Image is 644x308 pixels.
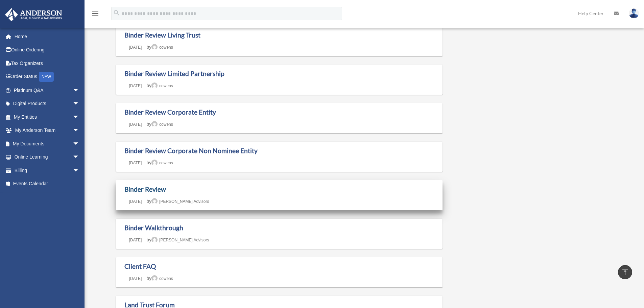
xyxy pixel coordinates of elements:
a: Binder Review Living Trust [124,31,200,39]
span: arrow_drop_down [73,150,86,164]
a: [DATE] [124,276,147,281]
div: NEW [39,72,54,82]
img: User Pic [629,8,639,18]
a: [DATE] [124,199,147,204]
a: [DATE] [124,161,147,165]
img: Anderson Advisors Platinum Portal [3,8,64,21]
a: [DATE] [124,122,147,127]
a: My Entitiesarrow_drop_down [5,110,90,124]
a: Binder Review [124,185,166,193]
span: by [146,198,209,204]
a: Events Calendar [5,177,90,191]
span: by [146,276,173,281]
a: cowens [151,122,173,127]
span: by [146,121,173,127]
a: Online Learningarrow_drop_down [5,150,90,164]
a: vertical_align_top [618,265,632,279]
span: arrow_drop_down [73,164,86,177]
span: arrow_drop_down [73,110,86,124]
a: Digital Productsarrow_drop_down [5,97,90,111]
a: Billingarrow_drop_down [5,164,90,177]
a: My Documentsarrow_drop_down [5,137,90,150]
i: menu [91,9,99,18]
i: vertical_align_top [621,268,629,276]
a: My Anderson Teamarrow_drop_down [5,124,90,137]
a: [PERSON_NAME] Advisors [151,238,209,242]
span: arrow_drop_down [73,84,86,97]
a: Binder Walkthrough [124,224,183,232]
a: cowens [151,84,173,88]
a: cowens [151,276,173,281]
span: by [146,44,173,50]
a: menu [91,12,99,18]
span: by [146,237,209,242]
span: arrow_drop_down [73,137,86,151]
a: cowens [151,45,173,50]
span: arrow_drop_down [73,97,86,111]
a: Binder Review Corporate Non Nominee Entity [124,147,258,155]
a: Online Ordering [5,43,90,57]
a: [DATE] [124,45,147,50]
a: Tax Organizers [5,56,90,70]
span: arrow_drop_down [73,124,86,138]
i: search [113,9,120,17]
a: cowens [151,161,173,165]
a: Binder Review Limited Partnership [124,70,224,77]
a: Home [5,30,86,43]
a: [PERSON_NAME] Advisors [151,199,209,204]
a: Client FAQ [124,262,156,270]
span: by [146,83,173,88]
a: Binder Review Corporate Entity [124,108,216,116]
a: [DATE] [124,84,147,88]
a: Order StatusNEW [5,70,90,84]
a: [DATE] [124,238,147,242]
span: by [146,160,173,165]
a: Platinum Q&Aarrow_drop_down [5,84,90,97]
